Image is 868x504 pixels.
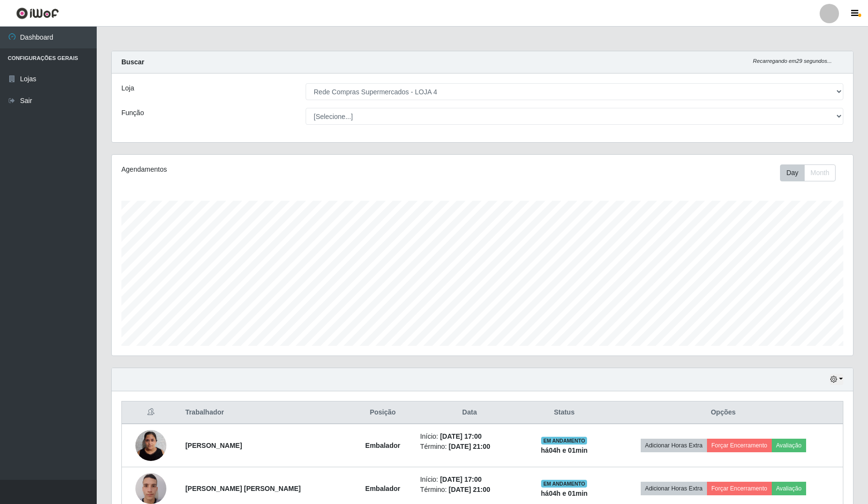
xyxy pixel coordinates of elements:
th: Posição [351,401,414,424]
div: First group [780,164,836,181]
button: Adicionar Horas Extra [641,439,707,452]
strong: Buscar [121,58,144,66]
li: Término: [420,485,519,495]
label: Função [121,108,144,118]
th: Status [525,401,603,424]
button: Adicionar Horas Extra [641,482,707,495]
button: Avaliação [772,482,806,495]
div: Agendamentos [121,164,414,175]
span: EM ANDAMENTO [541,480,587,488]
strong: Embalador [365,442,400,449]
button: Month [804,164,836,181]
th: Data [414,401,525,424]
button: Forçar Encerramento [707,439,772,452]
th: Opções [603,401,843,424]
th: Trabalhador [179,401,351,424]
button: Day [780,164,805,181]
time: [DATE] 17:00 [440,475,482,483]
img: 1700330584258.jpeg [135,425,166,466]
strong: Embalador [365,485,400,492]
li: Início: [420,431,519,442]
span: EM ANDAMENTO [541,437,587,445]
button: Forçar Encerramento [707,482,772,495]
li: Término: [420,442,519,452]
strong: há 04 h e 01 min [541,446,588,454]
img: CoreUI Logo [16,7,59,19]
strong: há 04 h e 01 min [541,489,588,497]
i: Recarregando em 29 segundos... [753,58,832,64]
button: Avaliação [772,439,806,452]
time: [DATE] 21:00 [449,443,490,450]
strong: [PERSON_NAME] [PERSON_NAME] [185,485,301,492]
time: [DATE] 21:00 [449,486,490,493]
strong: [PERSON_NAME] [185,442,242,449]
div: Toolbar with button groups [780,164,843,181]
label: Loja [121,83,134,93]
li: Início: [420,474,519,485]
time: [DATE] 17:00 [440,432,482,440]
